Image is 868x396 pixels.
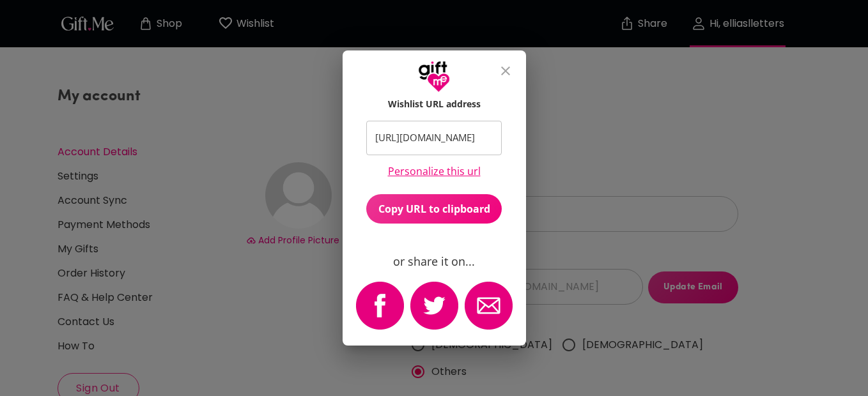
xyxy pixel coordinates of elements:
button: facebook [353,278,407,335]
span: Copy URL to clipboard [366,202,502,216]
p: or share it on... [393,254,475,268]
button: Copy URL to clipboard [366,194,502,224]
img: Share with Twitter [410,282,458,330]
img: Share with Email [465,282,513,330]
img: Share with Facebook [356,282,404,330]
button: close [490,56,521,86]
img: GiftMe Logo [418,61,450,93]
button: twitter [407,278,461,335]
a: Personalize this url [388,165,481,178]
button: email [461,278,516,335]
h6: Wishlist URL address [388,98,481,110]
